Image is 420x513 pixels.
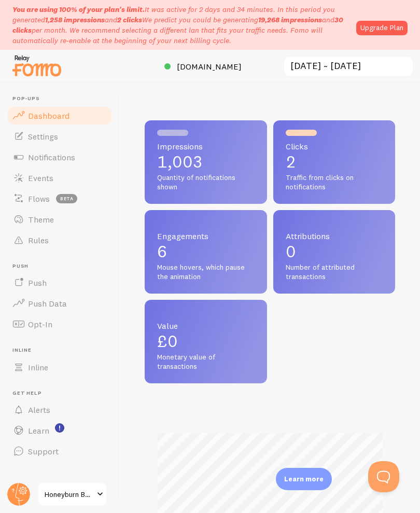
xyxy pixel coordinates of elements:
[28,152,75,162] span: Notifications
[157,243,255,260] p: 6
[12,347,113,354] span: Inline
[28,319,52,329] span: Opt-In
[286,142,383,150] span: Clicks
[28,362,48,372] span: Inline
[286,232,383,240] span: Attributions
[157,232,255,240] span: Engagements
[12,5,145,14] span: You are using 100% of your plan's limit.
[6,314,113,335] a: Opt-In
[28,214,54,225] span: Theme
[45,15,105,24] b: 1,258 impressions
[28,278,47,288] span: Push
[117,15,142,24] b: 2 clicks
[157,173,255,191] span: Quantity of notifications shown
[284,474,324,484] p: Learn more
[6,168,113,188] a: Events
[28,405,50,415] span: Alerts
[356,21,408,35] a: Upgrade Plan
[286,154,383,170] p: 2
[11,52,63,79] img: fomo-relay-logo-orange.svg
[28,173,53,183] span: Events
[6,293,113,314] a: Push Data
[6,105,113,126] a: Dashboard
[12,95,113,102] span: Pop-ups
[12,4,350,46] p: It was active for 2 days and 34 minutes. In this period you generated We predict you could be gen...
[28,235,49,245] span: Rules
[12,263,113,270] span: Push
[276,468,332,490] div: Learn more
[28,110,69,121] span: Dashboard
[6,441,113,462] a: Support
[28,425,49,436] span: Learn
[6,147,113,168] a: Notifications
[45,488,94,501] span: Honeyburn Books ([GEOGRAPHIC_DATA])
[6,209,113,230] a: Theme
[6,126,113,147] a: Settings
[28,298,67,309] span: Push Data
[28,131,58,142] span: Settings
[6,230,113,251] a: Rules
[6,420,113,441] a: Learn
[28,446,59,456] span: Support
[12,390,113,397] span: Get Help
[55,423,64,433] svg: <p>Watch New Feature Tutorials!</p>
[37,482,107,507] a: Honeyburn Books ([GEOGRAPHIC_DATA])
[6,399,113,420] a: Alerts
[286,173,383,191] span: Traffic from clicks on notifications
[286,263,383,281] span: Number of attributed transactions
[45,15,142,24] span: and
[157,142,255,150] span: Impressions
[6,272,113,293] a: Push
[157,331,178,351] span: £0
[6,188,113,209] a: Flows beta
[258,15,322,24] b: 19,268 impressions
[28,193,50,204] span: Flows
[157,322,255,330] span: Value
[286,243,383,260] p: 0
[368,461,399,492] iframe: Help Scout Beacon - Open
[56,194,77,203] span: beta
[6,357,113,378] a: Inline
[157,353,255,371] span: Monetary value of transactions
[157,154,255,170] p: 1,003
[157,263,255,281] span: Mouse hovers, which pause the animation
